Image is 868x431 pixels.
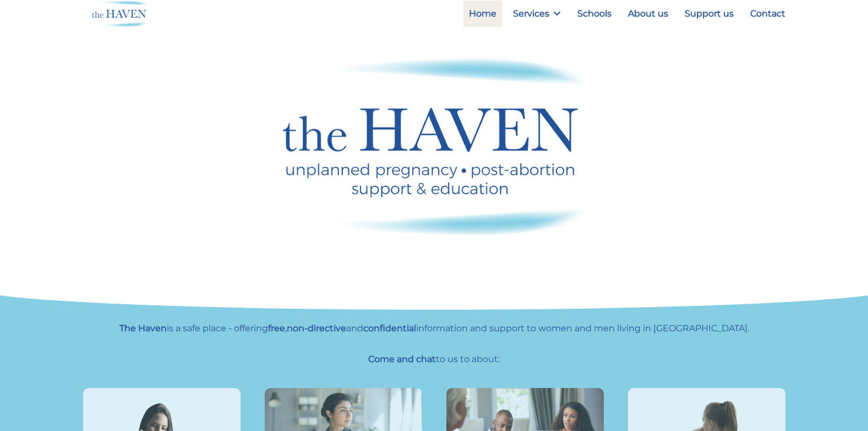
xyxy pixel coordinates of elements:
a: Home [463,1,502,27]
img: Haven logo - unplanned pregnancy, post abortion support and education [283,58,586,236]
strong: free [268,323,285,333]
strong: Come and chat [368,354,436,364]
a: Contact [745,1,791,27]
strong: The Haven [119,323,167,333]
a: Support us [679,1,739,27]
strong: confidential [363,323,416,333]
a: Schools [572,1,617,27]
a: About us [623,1,674,27]
a: Services [507,1,566,27]
strong: non-directive [287,323,346,333]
